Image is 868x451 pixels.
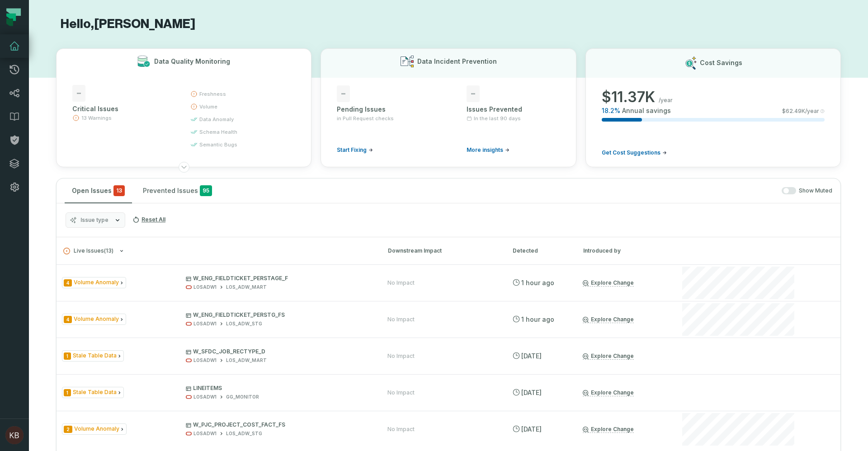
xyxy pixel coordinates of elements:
span: Issue Type [62,277,126,288]
div: Introduced by [583,247,665,255]
div: Pending Issues [337,105,430,114]
div: LOSADW1 [193,357,217,364]
a: Explore Change [583,426,634,433]
span: Issue Type [62,423,127,435]
div: No Impact [387,352,415,360]
div: Show Muted [223,187,832,195]
span: critical issues and errors combined [113,185,125,196]
button: Issue type [66,212,125,228]
relative-time: Sep 5, 2025, 9:31 AM CDT [521,279,554,287]
div: No Impact [387,389,415,396]
button: Reset All [129,212,169,227]
div: LOS_ADW_MART [226,357,267,364]
p: W_ENG_FIELDTICKET_PERSTG_FS [186,311,371,319]
span: Start Fixing [337,146,367,154]
div: LOS_ADW_STG [226,320,262,327]
button: Prevented Issues [136,179,219,203]
span: Issue Type [62,314,126,325]
div: Detected [513,247,567,255]
a: Explore Change [583,316,634,323]
div: LOS_ADW_STG [226,430,262,437]
span: Issue Type [62,387,124,398]
img: avatar of Kennedy Bruce [5,426,24,444]
span: Severity [64,352,71,360]
span: Issue Type [62,350,124,362]
span: $ 11.37K [602,88,655,106]
span: Issue type [80,216,108,224]
span: Live Issues ( 13 ) [63,248,113,254]
relative-time: Sep 5, 2025, 9:31 AM CDT [521,315,554,323]
p: LINEITEMS [186,385,371,392]
span: 18.2 % [602,106,620,115]
h1: Hello, [PERSON_NAME] [56,16,841,32]
a: Explore Change [583,352,634,360]
div: GG_MONITOR [226,394,259,400]
div: LOSADW1 [193,430,217,437]
span: More insights [467,146,503,154]
button: Data Incident Prevention-Pending Issuesin Pull Request checksStart Fixing-Issues PreventedIn the ... [321,48,576,167]
span: Annual savings [622,106,671,115]
p: W_SFDC_JOB_RECTYPE_D [186,348,371,355]
relative-time: Sep 2, 2025, 5:13 PM CDT [521,425,542,433]
span: Get Cost Suggestions [602,149,660,156]
span: Severity [64,316,72,323]
span: semantic bugs [199,141,237,148]
span: - [337,85,350,102]
div: No Impact [387,316,415,323]
relative-time: Sep 4, 2025, 1:46 AM CDT [521,389,542,396]
span: $ 62.49K /year [782,108,819,115]
span: - [72,85,85,102]
span: schema health [199,128,237,136]
div: No Impact [387,279,415,287]
div: LOSADW1 [193,394,217,400]
button: Live Issues(13) [63,248,372,254]
span: /year [659,97,673,104]
span: Severity [64,389,71,396]
a: Get Cost Suggestions [602,149,667,156]
h3: Data Incident Prevention [417,57,497,66]
div: LOSADW1 [193,284,217,291]
button: Data Quality Monitoring-Critical Issues13 Warningsfreshnessvolumedata anomalyschema healthsemanti... [56,48,311,167]
div: Downstream Impact [388,247,496,255]
h3: Cost Savings [700,58,742,67]
button: Open Issues [65,179,132,203]
div: Issues Prevented [467,105,560,114]
button: Cost Savings$11.37K/year18.2%Annual savings$62.49K/yearGet Cost Suggestions [585,48,841,167]
span: - [467,85,480,102]
a: Start Fixing [337,146,373,154]
p: W_PJC_PROJECT_COST_FACT_FS [186,421,371,428]
div: LOS_ADW_MART [226,284,267,291]
relative-time: Sep 4, 2025, 7:30 AM CDT [521,352,542,360]
span: volume [199,103,217,110]
a: Explore Change [583,279,634,287]
div: Critical Issues [72,104,174,113]
a: More insights [467,146,509,154]
p: W_ENG_FIELDTICKET_PERSTAGE_F [186,275,371,282]
h3: Data Quality Monitoring [154,57,230,66]
span: data anomaly [199,116,234,123]
div: No Impact [387,426,415,433]
span: Severity [64,279,72,287]
span: freshness [199,90,226,98]
span: Severity [64,426,72,433]
span: in Pull Request checks [337,115,394,122]
div: LOSADW1 [193,320,217,327]
span: 13 Warnings [81,114,112,122]
span: In the last 90 days [474,115,521,122]
span: 95 [200,185,212,196]
a: Explore Change [583,389,634,396]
